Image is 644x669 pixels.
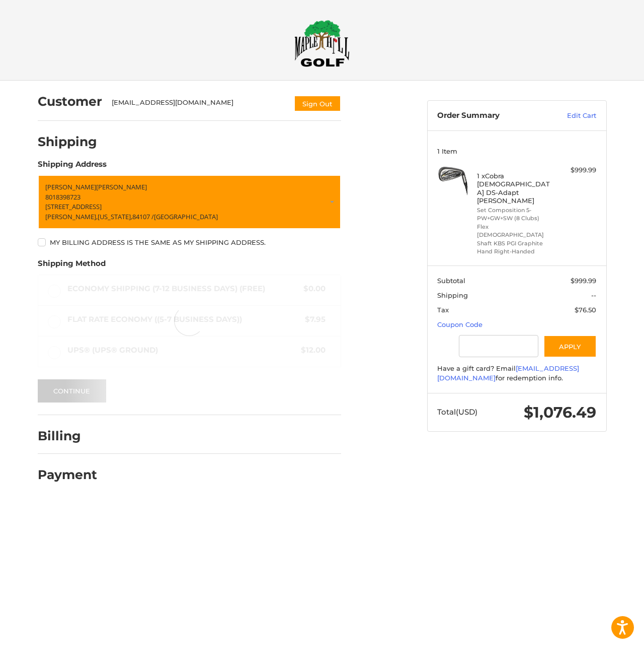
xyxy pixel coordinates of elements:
span: [PERSON_NAME], [45,212,98,221]
span: Tax [437,306,449,314]
span: $76.50 [575,306,596,314]
span: [PERSON_NAME] [45,182,96,191]
span: 84107 / [132,212,154,221]
li: Shaft KBS PGI Graphite [477,239,554,248]
img: Maple Hill Golf [294,20,350,67]
li: Set Composition 5-PW+GW+SW (8 Clubs) [477,206,554,223]
a: Coupon Code [437,320,482,328]
legend: Shipping Method [38,258,106,274]
div: Have a gift card? Email for redemption info. [437,364,596,383]
span: 8018398723 [45,192,80,202]
span: Total (USD) [437,407,477,417]
span: [PERSON_NAME] [96,182,147,191]
label: My billing address is the same as my shipping address. [38,238,341,246]
span: Shipping [437,291,468,299]
a: Edit Cart [545,111,596,121]
h2: Payment [38,467,97,483]
div: $999.99 [556,165,596,175]
button: Apply [543,335,597,358]
div: [EMAIL_ADDRESS][DOMAIN_NAME] [112,98,284,112]
span: $999.99 [571,277,596,285]
h4: 1 x Cobra [DEMOGRAPHIC_DATA] DS-Adapt [PERSON_NAME] [477,172,554,205]
button: Continue [38,379,106,403]
h2: Shipping [38,134,97,150]
h2: Customer [38,94,102,109]
button: Sign Out [294,95,341,112]
h3: 1 Item [437,147,596,155]
legend: Shipping Address [38,159,107,175]
span: $1,076.49 [524,403,596,422]
h3: Order Summary [437,111,545,121]
h2: Billing [38,428,97,444]
a: Enter or select a different address [38,175,341,229]
span: Subtotal [437,277,465,285]
span: -- [591,291,596,299]
input: Gift Certificate or Coupon Code [459,335,538,358]
span: [US_STATE], [98,212,132,221]
li: Flex [DEMOGRAPHIC_DATA] [477,223,554,239]
span: [STREET_ADDRESS] [45,202,102,211]
span: [GEOGRAPHIC_DATA] [154,212,218,221]
li: Hand Right-Handed [477,247,554,256]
